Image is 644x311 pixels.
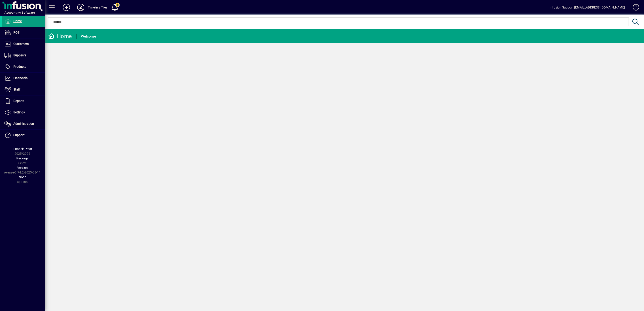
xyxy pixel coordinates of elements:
[13,76,28,80] span: Financials
[2,27,45,38] a: POS
[13,88,20,91] span: Staff
[13,31,19,34] span: POS
[81,33,96,40] div: Welcome
[19,175,26,179] span: Node
[550,4,625,11] div: Infusion Support [EMAIL_ADDRESS][DOMAIN_NAME]
[13,65,26,68] span: Products
[13,53,26,57] span: Suppliers
[2,107,45,118] a: Settings
[2,130,45,141] a: Support
[2,38,45,50] a: Customers
[2,73,45,84] a: Financials
[629,1,638,15] a: Knowledge Base
[16,157,28,160] span: Package
[13,42,29,46] span: Customers
[74,3,88,11] button: Profile
[13,133,25,137] span: Support
[88,4,107,11] div: Timeless Tiles
[13,110,25,114] span: Settings
[13,122,34,125] span: Administration
[48,33,72,40] div: Home
[2,118,45,129] a: Administration
[59,3,74,11] button: Add
[2,50,45,61] a: Suppliers
[17,166,28,169] span: Version
[2,95,45,107] a: Reports
[2,61,45,72] a: Products
[2,84,45,95] a: Staff
[13,99,24,103] span: Reports
[13,147,32,151] span: Financial Year
[13,19,22,23] span: Home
